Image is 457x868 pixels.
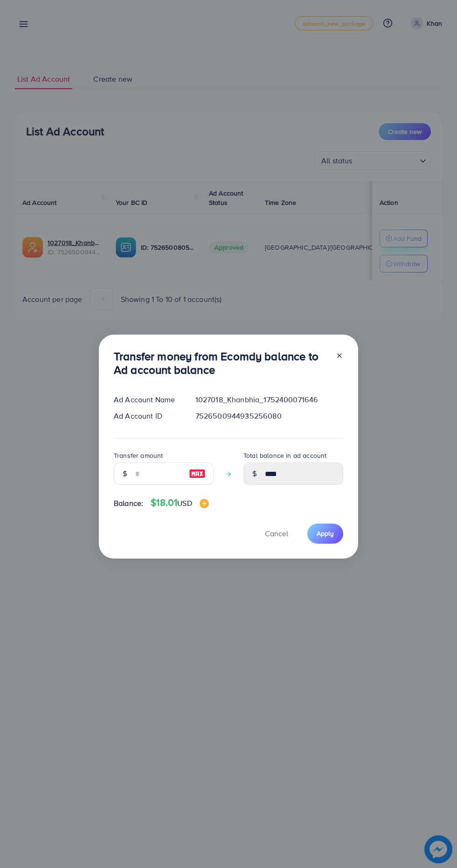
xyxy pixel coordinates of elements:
[200,499,209,508] img: image
[106,394,188,405] div: Ad Account Name
[189,468,206,479] img: image
[151,497,208,509] h4: $18.01
[188,394,351,405] div: 1027018_Khanbhia_1752400071646
[317,529,334,538] span: Apply
[243,451,326,460] label: Total balance in ad account
[114,498,143,509] span: Balance:
[106,411,188,421] div: Ad Account ID
[307,524,343,544] button: Apply
[188,411,351,421] div: 7526500944935256080
[177,498,192,508] span: USD
[114,451,163,460] label: Transfer amount
[265,528,288,539] span: Cancel
[114,350,328,377] h3: Transfer money from Ecomdy balance to Ad account balance
[253,524,300,544] button: Cancel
